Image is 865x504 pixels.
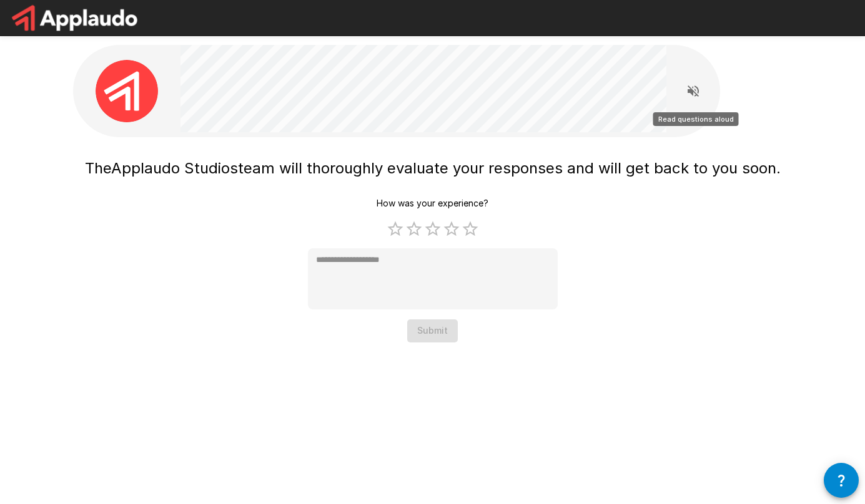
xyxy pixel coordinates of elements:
[681,79,706,104] button: Read questions aloud
[111,159,238,177] span: Applaudo Studios
[653,112,739,126] div: Read questions aloud
[85,159,111,177] span: The
[238,159,781,177] span: team will thoroughly evaluate your responses and will get back to you soon.
[96,60,158,122] img: applaudo_avatar.png
[377,197,488,210] p: How was your experience?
